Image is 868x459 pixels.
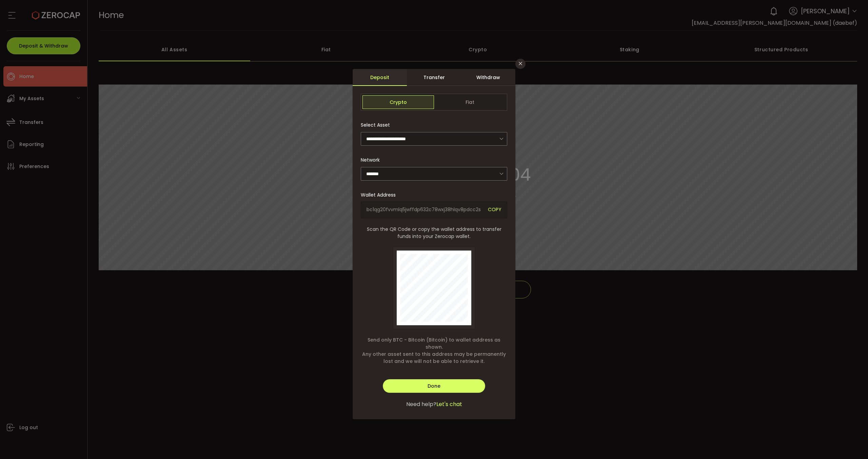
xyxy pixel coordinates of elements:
[834,426,868,459] iframe: Chat Widget
[434,95,506,109] span: Fiat
[353,69,407,86] div: Deposit
[353,69,515,419] div: dialog
[361,122,394,128] label: Select Asset
[406,400,436,408] span: Need help?
[383,379,485,393] button: Done
[515,59,526,69] button: Close
[361,336,507,351] span: Send only BTC - Bitcoin (Bitcoin) to wallet address as shown.
[407,69,461,86] div: Transfer
[361,351,507,365] span: Any other asset sent to this address may be permanently lost and we will not be able to retrieve it.
[361,226,507,240] span: Scan the QR Code or copy the wallet address to transfer funds into your Zerocap wallet.
[488,206,501,214] span: COPY
[361,157,384,163] label: Network
[436,400,462,408] span: Let's chat
[367,206,483,214] span: bc1qg20fvvmlq5jwffdp632c78wxj38hlqv8pdcc2s
[361,191,400,198] label: Wallet Address
[428,383,440,389] span: Done
[362,95,434,109] span: Crypto
[461,69,515,86] div: Withdraw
